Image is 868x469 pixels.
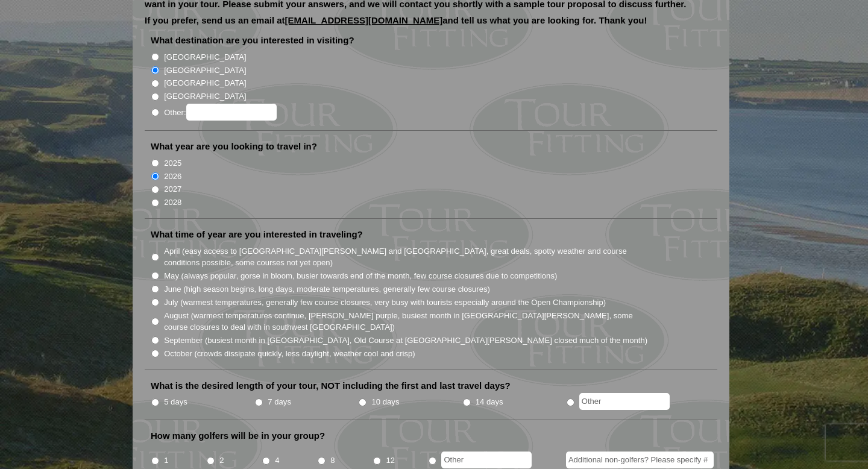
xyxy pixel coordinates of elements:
[164,310,649,333] label: August (warmest temperatures continue, [PERSON_NAME] purple, busiest month in [GEOGRAPHIC_DATA][P...
[164,77,246,89] label: [GEOGRAPHIC_DATA]
[566,452,714,468] input: Additional non-golfers? Please specify #
[164,104,276,121] label: Other:
[151,430,325,442] label: How many golfers will be in your group?
[151,380,511,392] label: What is the desired length of your tour, NOT including the first and last travel days?
[268,396,291,408] label: 7 days
[579,393,670,410] input: Other
[151,34,354,46] label: What destination are you interested in visiting?
[164,245,649,269] label: April (easy access to [GEOGRAPHIC_DATA][PERSON_NAME] and [GEOGRAPHIC_DATA], great deals, spotty w...
[441,452,532,468] input: Other
[164,396,187,408] label: 5 days
[164,455,168,467] label: 1
[145,16,717,34] p: If you prefer, send us an email at and tell us what you are looking for. Thank you!
[476,396,503,408] label: 14 days
[164,90,246,102] label: [GEOGRAPHIC_DATA]
[164,171,181,183] label: 2026
[164,283,490,295] label: June (high season begins, long days, moderate temperatures, generally few course closures)
[372,396,400,408] label: 10 days
[164,270,557,282] label: May (always popular, gorse in bloom, busier towards end of the month, few course closures due to ...
[164,157,181,169] label: 2025
[219,455,224,467] label: 2
[164,335,647,347] label: September (busiest month in [GEOGRAPHIC_DATA], Old Course at [GEOGRAPHIC_DATA][PERSON_NAME] close...
[164,183,181,195] label: 2027
[186,104,277,121] input: Other:
[164,51,246,63] label: [GEOGRAPHIC_DATA]
[164,197,181,209] label: 2028
[386,455,395,467] label: 12
[164,65,246,77] label: [GEOGRAPHIC_DATA]
[151,228,363,241] label: What time of year are you interested in traveling?
[164,297,606,309] label: July (warmest temperatures, generally few course closures, very busy with tourists especially aro...
[285,15,443,25] a: [EMAIL_ADDRESS][DOMAIN_NAME]
[275,455,279,467] label: 4
[151,140,317,153] label: What year are you looking to travel in?
[330,455,335,467] label: 8
[164,348,415,360] label: October (crowds dissipate quickly, less daylight, weather cool and crisp)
